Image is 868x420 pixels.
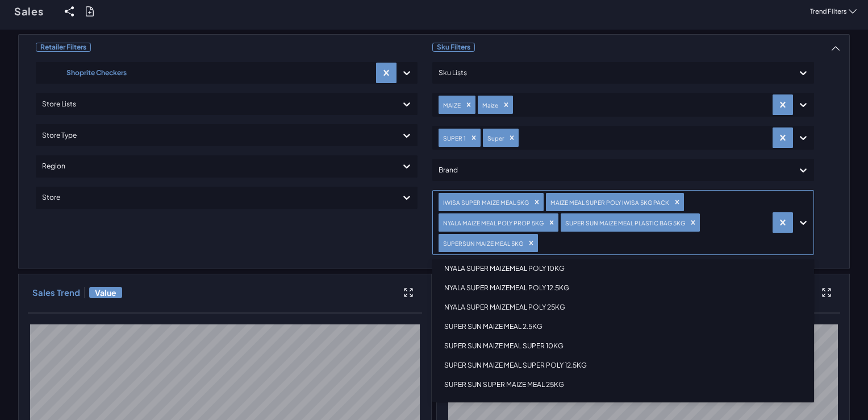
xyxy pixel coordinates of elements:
div: Remove MAIZE [462,101,475,109]
div: Remove Super [506,134,518,142]
div: SUPERSUN MAIZE MEAL 5KG [440,237,525,249]
div: SUPER 1 [440,132,468,144]
div: Region [42,157,391,175]
span: Sku Filters [432,43,475,52]
div: Remove MAIZE MEAL SUPER POLY IWISA 5KG PACK [671,198,683,206]
div: MAIZE [440,99,462,111]
div: IWISA SUPER MAIZE MEAL 5KG [440,196,531,208]
div: Maize [479,99,500,111]
div: Remove Maize [500,101,512,109]
div: Sku Lists [439,64,787,82]
span: Value [89,287,122,298]
div: SUPER SUN MAIZE MEAL SUPER 10KG [437,336,809,356]
div: SUPER SUN MAIZE MEAL 2.5KG [437,317,809,336]
div: NYALA SUPER MAIZEMEAL POLY 12.5KG [437,278,809,298]
div: SUPER SUN MAIZE MEAL PLASTIC BAG 5KG [562,217,687,229]
div: Super [484,132,506,144]
div: NYALA SUPER MAIZEMEAL POLY 10KG [437,259,809,278]
div: MAIZE MEAL SUPER POLY IWISA 5KG PACK [547,196,671,208]
div: NYALA SUPER MAIZEMEAL POLY 25KG [437,298,809,317]
div: Remove SUPER 1 [468,134,480,142]
div: Remove IWISA SUPER MAIZE MEAL 5KG [531,198,543,206]
div: SUPER SUN SUPER MAIZE MEAL 25KG [437,375,809,394]
span: Retailer Filters [36,43,91,52]
div: Store Lists [42,95,391,113]
div: Remove SUPERSUN MAIZE MEAL 5KG [525,239,537,247]
p: Trend Filters [810,7,847,15]
h3: Sales Trend [32,287,80,298]
div: NYALA MAIZE MEAL POLY PROP 5KG [440,217,545,229]
div: Brand [439,161,787,179]
div: Remove SUPER SUN MAIZE MEAL PLASTIC BAG 5KG [687,219,699,227]
div: Shoprite Checkers [42,64,151,82]
div: Remove NYALA MAIZE MEAL POLY PROP 5KG [545,219,558,227]
div: Store [42,188,391,207]
div: SUPER SUN MAIZE MEAL SUPER POLY 12.5KG [437,356,809,375]
div: Store Type [42,126,391,145]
